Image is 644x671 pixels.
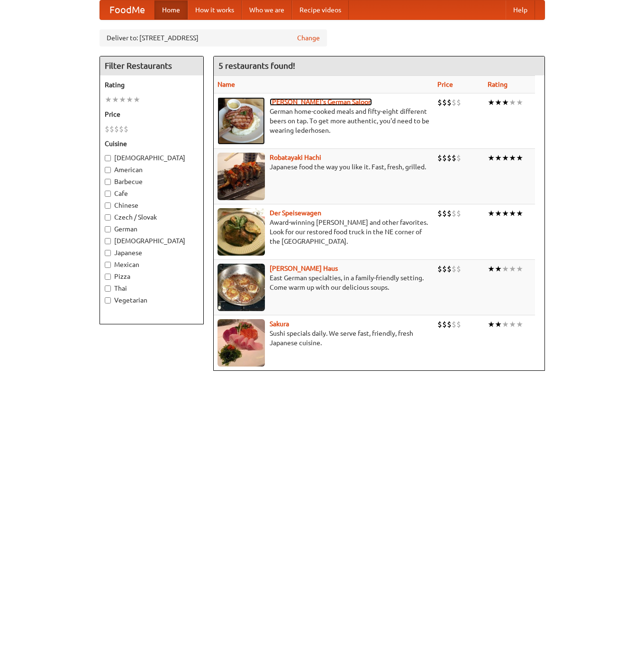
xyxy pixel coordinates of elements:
[488,97,495,108] li: ★
[105,139,199,148] h5: Cuisine
[218,97,265,145] img: esthers.jpg
[488,264,495,274] li: ★
[218,319,265,367] img: sakura.jpg
[105,177,199,186] label: Barbecue
[218,218,430,246] p: Award-winning [PERSON_NAME] and other favorites. Look for our restored food truck in the NE corne...
[218,81,235,88] a: Name
[292,0,349,19] a: Recipe videos
[516,153,523,163] li: ★
[452,319,456,330] li: $
[218,273,430,292] p: East German specialties, in a family-friendly setting. Come warm up with our delicious soups.
[516,319,523,330] li: ★
[105,80,199,90] h5: Rating
[105,226,111,232] input: German
[488,208,495,219] li: ★
[447,319,452,330] li: $
[456,208,461,219] li: $
[218,264,265,311] img: kohlhaus.jpg
[105,201,199,210] label: Chinese
[105,165,199,175] label: American
[437,319,442,330] li: $
[509,319,516,330] li: ★
[516,208,523,219] li: ★
[270,209,321,217] a: Der Speisewagen
[516,264,523,274] li: ★
[437,81,453,88] a: Price
[502,153,509,163] li: ★
[100,29,327,46] div: Deliver to: [STREET_ADDRESS]
[488,81,508,88] a: Rating
[105,94,112,105] li: ★
[105,272,199,281] label: Pizza
[456,319,461,330] li: $
[456,264,461,274] li: $
[452,264,456,274] li: $
[442,97,447,108] li: $
[442,208,447,219] li: $
[506,0,535,19] a: Help
[442,153,447,163] li: $
[495,153,502,163] li: ★
[105,124,109,134] li: $
[447,264,452,274] li: $
[105,191,111,197] input: Cafe
[456,97,461,108] li: $
[452,208,456,219] li: $
[437,264,442,274] li: $
[133,94,140,105] li: ★
[105,260,199,269] label: Mexican
[437,208,442,219] li: $
[495,208,502,219] li: ★
[456,153,461,163] li: $
[105,179,111,185] input: Barbecue
[442,319,447,330] li: $
[495,264,502,274] li: ★
[437,97,442,108] li: $
[105,238,111,244] input: [DEMOGRAPHIC_DATA]
[100,56,203,75] h4: Filter Restaurants
[105,167,111,173] input: American
[516,97,523,108] li: ★
[105,202,111,209] input: Chinese
[112,94,119,105] li: ★
[488,319,495,330] li: ★
[242,0,292,19] a: Who we are
[509,208,516,219] li: ★
[509,153,516,163] li: ★
[105,214,111,221] input: Czech / Slovak
[270,320,289,328] a: Sakura
[188,0,242,19] a: How it works
[297,33,320,43] a: Change
[105,250,111,256] input: Japanese
[105,212,199,222] label: Czech / Slovak
[447,97,452,108] li: $
[218,329,430,348] p: Sushi specials daily. We serve fast, friendly, fresh Japanese cuisine.
[218,208,265,256] img: speisewagen.jpg
[100,0,154,19] a: FoodMe
[502,208,509,219] li: ★
[105,224,199,234] label: German
[442,264,447,274] li: $
[270,98,372,106] a: [PERSON_NAME]'s German Saloon
[105,262,111,268] input: Mexican
[105,236,199,246] label: [DEMOGRAPHIC_DATA]
[126,94,133,105] li: ★
[218,162,430,172] p: Japanese food the way you like it. Fast, fresh, grilled.
[114,124,119,134] li: $
[509,264,516,274] li: ★
[270,265,338,272] a: [PERSON_NAME] Haus
[502,264,509,274] li: ★
[502,319,509,330] li: ★
[119,94,126,105] li: ★
[105,274,111,280] input: Pizza
[270,154,321,161] a: Robatayaki Hachi
[502,97,509,108] li: ★
[105,295,199,305] label: Vegetarian
[105,284,199,293] label: Thai
[452,153,456,163] li: $
[109,124,114,134] li: $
